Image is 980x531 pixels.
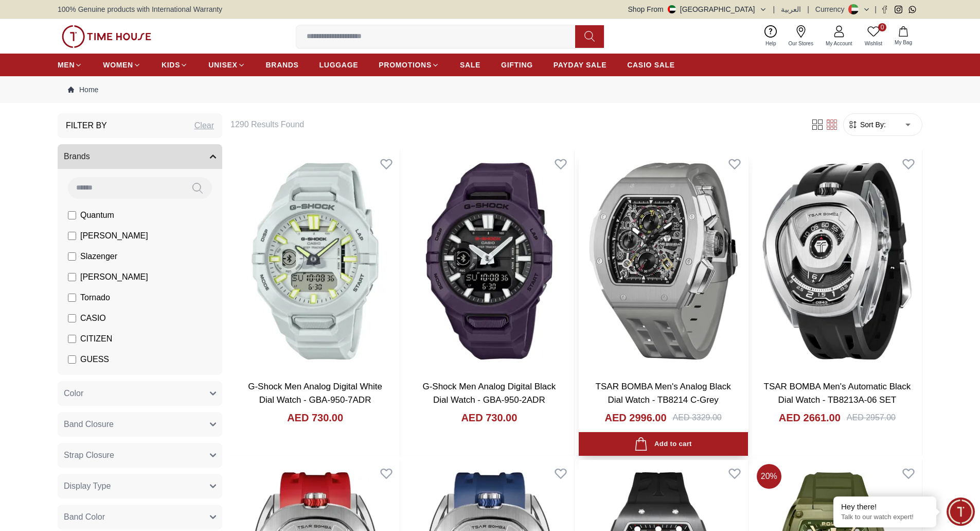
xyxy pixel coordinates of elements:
span: UNISEX [208,60,237,70]
img: G-Shock Men Analog Digital White Dial Watch - GBA-950-7ADR [230,150,400,372]
img: TSAR BOMBA Men's Analog Black Dial Watch - TB8214 C-Grey [579,150,748,372]
span: LUGGAGE [319,60,359,70]
h4: AED 730.00 [287,410,343,425]
input: Tornado [68,294,76,302]
div: Clear [194,119,214,132]
div: Hey there! [841,502,929,512]
a: Our Stores [782,23,819,49]
span: CASIO SALE [627,60,675,70]
span: Color [64,387,83,400]
a: Whatsapp [908,6,916,13]
button: Sort By: [848,119,886,130]
input: Quantum [68,211,76,219]
a: Instagram [895,6,902,13]
a: G-Shock Men Analog Digital Black Dial Watch - GBA-950-2ADR [404,150,574,372]
h4: AED 2996.00 [604,410,666,425]
span: Quantum [80,209,114,221]
span: 100% Genuine products with International Warranty [58,4,222,14]
button: Strap Closure [58,443,222,468]
a: PROMOTIONS [379,56,439,74]
h3: Filter By [66,119,107,132]
span: CASIO [80,312,106,324]
a: SALE [460,56,480,74]
img: United Arab Emirates [668,5,676,13]
p: Talk to our watch expert! [841,513,929,522]
input: [PERSON_NAME] [68,232,76,240]
span: ORIENT [80,374,111,386]
span: WOMEN [103,60,133,70]
span: MEN [58,60,75,70]
span: | [807,4,809,14]
span: PAYDAY SALE [554,60,607,70]
button: My Bag [888,24,918,48]
button: العربية [781,4,801,14]
a: GIFTING [501,56,533,74]
span: CITIZEN [80,333,112,345]
span: Tornado [80,292,110,304]
input: CASIO [68,314,76,322]
button: Band Closure [58,412,222,437]
span: Wishlist [861,40,886,47]
span: Our Stores [785,40,817,47]
span: | [773,4,775,14]
span: Display Type [64,480,111,492]
span: My Account [822,40,857,47]
a: TSAR BOMBA Men's Automatic Black Dial Watch - TB8213A-06 SET [764,382,911,405]
span: [PERSON_NAME] [80,271,148,283]
button: Color [58,381,222,406]
nav: Breadcrumb [58,76,922,103]
input: GUESS [68,355,76,364]
div: AED 3329.00 [673,412,722,424]
span: My Bag [890,39,916,46]
a: UNISEX [208,56,245,74]
div: AED 2957.00 [847,412,896,424]
a: BRANDS [266,56,299,74]
a: PAYDAY SALE [554,56,607,74]
a: Home [68,84,98,95]
a: MEN [58,56,82,74]
span: Band Color [64,511,105,523]
span: 0 [878,23,886,31]
button: Shop From[GEOGRAPHIC_DATA] [628,4,767,14]
input: CITIZEN [68,335,76,343]
a: 0Wishlist [859,23,888,49]
span: 20 % [757,464,781,489]
span: Band Closure [64,418,114,431]
span: | [875,4,877,14]
div: Currency [815,4,849,14]
a: KIDS [162,56,188,74]
input: Slazenger [68,252,76,261]
a: TSAR BOMBA Men's Analog Black Dial Watch - TB8214 C-Grey [596,382,731,405]
span: Slazenger [80,250,117,263]
span: Help [761,40,780,47]
a: LUGGAGE [319,56,359,74]
span: BRANDS [266,60,299,70]
button: Add to cart [579,432,748,456]
a: CASIO SALE [627,56,675,74]
span: [PERSON_NAME] [80,230,148,242]
span: Sort By: [858,119,886,130]
span: KIDS [162,60,180,70]
h4: AED 2661.00 [779,410,841,425]
span: Brands [64,150,90,163]
a: Facebook [881,6,888,13]
span: PROMOTIONS [379,60,432,70]
button: Band Color [58,505,222,529]
img: ... [62,25,151,48]
span: GUESS [80,353,109,366]
a: G-Shock Men Analog Digital Black Dial Watch - GBA-950-2ADR [422,382,556,405]
div: Chat Widget [947,498,975,526]
div: Add to cart [634,437,691,451]
a: Help [759,23,782,49]
a: WOMEN [103,56,141,74]
button: Display Type [58,474,222,499]
img: TSAR BOMBA Men's Automatic Black Dial Watch - TB8213A-06 SET [753,150,922,372]
h4: AED 730.00 [461,410,517,425]
span: Strap Closure [64,449,114,461]
input: [PERSON_NAME] [68,273,76,281]
span: SALE [460,60,480,70]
